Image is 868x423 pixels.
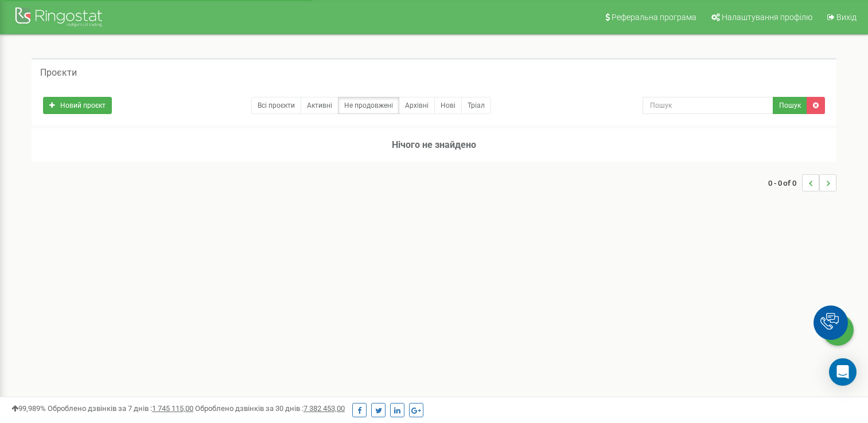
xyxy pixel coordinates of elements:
[48,404,193,413] span: Оброблено дзвінків за 7 днів :
[768,174,802,191] span: 0 - 0 of 0
[152,404,193,413] u: 1 745 115,00
[195,404,345,413] span: Оброблено дзвінків за 30 днів :
[43,97,112,114] a: Новий проєкт
[836,13,857,22] span: Вихід
[829,358,857,386] div: Open Intercom Messenger
[722,13,812,22] span: Налаштування профілю
[399,97,435,114] a: Архівні
[461,97,491,114] a: Тріал
[338,97,399,114] a: Не продовжені
[251,97,301,114] a: Всі проєкти
[32,128,836,162] h3: Нічого не знайдено
[303,404,345,413] u: 7 382 453,00
[773,97,807,114] button: Пошук
[643,97,773,114] input: Пошук
[434,97,462,114] a: Нові
[612,13,696,22] span: Реферальна програма
[40,68,77,78] h5: Проєкти
[11,404,46,413] span: 99,989%
[301,97,338,114] a: Активні
[768,163,836,203] nav: ...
